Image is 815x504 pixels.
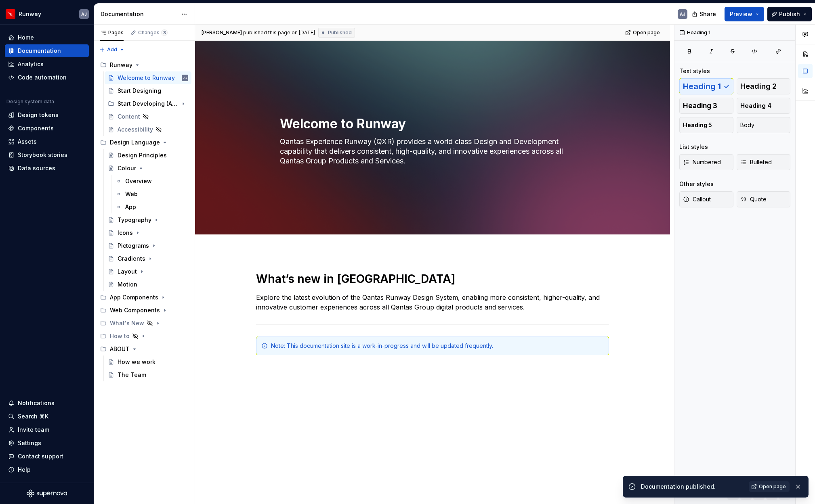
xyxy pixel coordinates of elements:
[161,29,168,36] span: 3
[679,154,733,170] button: Numbered
[105,368,191,381] a: The Team
[679,67,710,75] div: Text styles
[18,124,54,132] div: Components
[737,117,791,133] button: Body
[737,78,791,94] button: Heading 2
[679,98,733,114] button: Heading 3
[18,138,37,146] div: Assets
[5,423,89,436] a: Invite team
[101,10,177,18] div: Documentation
[5,463,89,476] button: Help
[5,109,89,121] a: Design tokens
[680,11,685,17] div: AJ
[5,148,89,161] a: Storybook stories
[118,255,145,263] div: Gradients
[118,268,137,276] div: Layout
[97,59,191,381] div: Page tree
[328,29,352,36] span: Published
[767,7,812,21] button: Publish
[683,195,711,203] span: Callout
[125,177,152,185] div: Overview
[278,114,584,134] textarea: Welcome to Runway
[112,188,191,201] a: Web
[105,278,191,291] a: Motion
[18,439,41,447] div: Settings
[740,82,777,90] span: Heading 2
[18,452,63,460] div: Contact support
[118,371,146,379] div: The Team
[97,304,191,317] div: Web Components
[18,399,55,407] div: Notifications
[27,489,67,498] a: Supernova Logo
[740,102,771,110] span: Heading 4
[112,201,191,213] a: App
[679,117,733,133] button: Heading 5
[18,60,44,68] div: Analytics
[18,466,31,474] div: Help
[18,426,49,434] div: Invite team
[125,190,138,198] div: Web
[18,111,59,119] div: Design tokens
[18,412,48,420] div: Search ⌘K
[278,135,584,167] textarea: Qantas Experience Runway (QXR) provides a world class Design and Development capability that deli...
[688,7,721,21] button: Share
[110,345,130,353] div: ABOUT
[105,239,191,252] a: Pictograms
[105,149,191,162] a: Design Principles
[118,280,137,289] div: Motion
[737,98,791,114] button: Heading 4
[5,135,89,148] a: Assets
[118,87,161,95] div: Start Designing
[623,27,664,38] a: Open page
[118,358,155,366] div: How we work
[5,31,89,44] a: Home
[118,100,179,108] div: Start Developing (AEM)
[105,71,191,84] a: Welcome to RunwayAJ
[19,10,41,18] div: Runway
[683,102,717,110] span: Heading 3
[97,317,191,330] div: What's New
[118,151,167,159] div: Design Principles
[110,138,160,146] div: Design Language
[749,481,790,492] a: Open page
[683,158,721,166] span: Numbered
[740,121,754,129] span: Body
[118,113,140,121] div: Content
[107,46,117,53] span: Add
[256,293,609,312] p: Explore the latest evolution of the Qantas Runway Design System, enabling more consistent, higher...
[105,110,191,123] a: Content
[105,162,191,175] a: Colour
[5,71,89,84] a: Code automation
[730,10,752,18] span: Preview
[110,332,130,340] div: How to
[118,216,151,224] div: Typography
[118,229,133,237] div: Icons
[679,180,714,188] div: Other styles
[5,450,89,463] button: Contact support
[243,29,315,36] div: published this page on [DATE]
[740,195,767,203] span: Quote
[725,7,764,21] button: Preview
[81,11,87,17] div: AJ
[18,47,61,55] div: Documentation
[118,164,136,172] div: Colour
[110,306,160,314] div: Web Components
[105,213,191,226] a: Typography
[97,343,191,356] div: ABOUT
[110,61,132,69] div: Runway
[18,33,34,42] div: Home
[5,437,89,450] a: Settings
[105,226,191,239] a: Icons
[110,319,144,327] div: What's New
[633,29,660,36] span: Open page
[118,74,175,82] div: Welcome to Runway
[5,162,89,175] a: Data sources
[679,143,708,151] div: List styles
[97,291,191,304] div: App Components
[125,203,136,211] div: App
[118,125,153,134] div: Accessibility
[18,164,55,172] div: Data sources
[6,9,15,19] img: 6b187050-a3ed-48aa-8485-808e17fcee26.png
[202,29,242,36] span: [PERSON_NAME]
[105,265,191,278] a: Layout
